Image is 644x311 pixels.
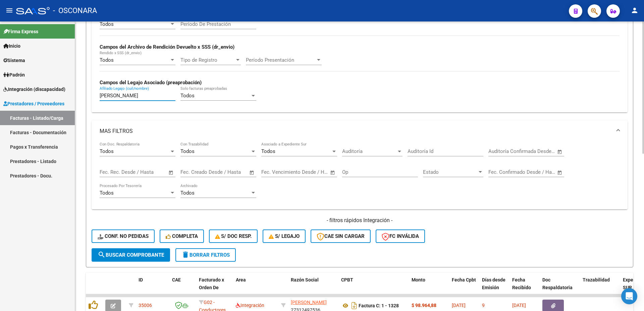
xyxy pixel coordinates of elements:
[166,233,198,239] span: Completa
[199,277,224,290] span: Facturado x Orden De
[98,233,149,239] span: Conf. no pedidas
[482,277,505,290] span: Días desde Emisión
[98,251,106,259] mat-icon: search
[341,277,353,282] span: CPBT
[294,169,327,175] input: Fecha fin
[180,169,208,175] input: Fecha inicio
[236,277,246,282] span: Area
[291,300,327,305] span: [PERSON_NAME]
[512,303,526,308] span: [DATE]
[215,233,252,239] span: S/ Doc Resp.
[423,169,477,175] span: Estado
[583,277,610,282] span: Trazabilidad
[92,217,628,224] h4: - filtros rápidos Integración -
[139,303,152,308] span: 35006
[98,252,164,258] span: Buscar Comprobante
[139,277,143,282] span: ID
[3,28,38,35] span: Firma Express
[92,120,628,142] mat-expansion-panel-header: MAS FILTROS
[291,277,319,282] span: Razón Social
[556,148,564,156] button: Open calendar
[263,229,306,243] button: S/ legajo
[180,57,235,63] span: Tipo de Registro
[409,273,449,302] datatable-header-cell: Monto
[180,190,195,196] span: Todos
[100,127,611,135] mat-panel-title: MAS FILTROS
[488,169,516,175] input: Fecha inicio
[522,148,554,154] input: Fecha fin
[53,3,97,18] span: - OSCONARA
[100,57,114,63] span: Todos
[100,21,114,27] span: Todos
[488,148,516,154] input: Fecha inicio
[246,57,316,63] span: Período Presentación
[269,233,300,239] span: S/ legajo
[236,303,264,308] span: Integración
[3,57,25,64] span: Sistema
[136,273,169,302] datatable-header-cell: ID
[621,288,637,304] div: Open Intercom Messenger
[631,6,639,14] mat-icon: person
[133,169,165,175] input: Fecha fin
[248,169,256,176] button: Open calendar
[342,148,396,154] span: Auditoría
[3,42,20,50] span: Inicio
[479,273,509,302] datatable-header-cell: Días desde Emisión
[540,273,580,302] datatable-header-cell: Doc Respaldatoria
[350,300,359,311] i: Descargar documento
[522,169,554,175] input: Fecha fin
[556,169,564,176] button: Open calendar
[452,303,466,308] span: [DATE]
[169,273,196,302] datatable-header-cell: CAE
[233,273,278,302] datatable-header-cell: Area
[482,303,485,308] span: 9
[382,233,419,239] span: FC Inválida
[100,190,114,196] span: Todos
[288,273,338,302] datatable-header-cell: Razón Social
[100,44,234,50] strong: Campos del Archivo de Rendición Devuelto x SSS (dr_envio)
[3,86,65,93] span: Integración (discapacidad)
[311,229,371,243] button: CAE SIN CARGAR
[329,169,337,176] button: Open calendar
[214,169,246,175] input: Fecha fin
[317,233,365,239] span: CAE SIN CARGAR
[92,229,155,243] button: Conf. no pedidas
[412,277,425,282] span: Monto
[172,277,181,282] span: CAE
[338,273,409,302] datatable-header-cell: CPBT
[181,252,230,258] span: Borrar Filtros
[100,169,127,175] input: Fecha inicio
[100,80,202,86] strong: Campos del Legajo Asociado (preaprobación)
[376,229,425,243] button: FC Inválida
[580,273,620,302] datatable-header-cell: Trazabilidad
[412,303,436,308] strong: $ 98.964,88
[3,71,25,79] span: Padrón
[359,303,399,308] strong: Factura C: 1 - 1328
[160,229,204,243] button: Completa
[92,142,628,209] div: MAS FILTROS
[449,273,479,302] datatable-header-cell: Fecha Cpbt
[512,277,531,290] span: Fecha Recibido
[209,229,258,243] button: S/ Doc Resp.
[5,6,13,14] mat-icon: menu
[261,148,275,154] span: Todos
[261,169,288,175] input: Fecha inicio
[509,273,540,302] datatable-header-cell: Fecha Recibido
[180,148,195,154] span: Todos
[92,248,170,262] button: Buscar Comprobante
[452,277,476,282] span: Fecha Cpbt
[100,148,114,154] span: Todos
[181,251,190,259] mat-icon: delete
[542,277,573,290] span: Doc Respaldatoria
[167,169,175,176] button: Open calendar
[196,273,233,302] datatable-header-cell: Facturado x Orden De
[175,248,236,262] button: Borrar Filtros
[3,100,64,107] span: Prestadores / Proveedores
[180,93,195,99] span: Todos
